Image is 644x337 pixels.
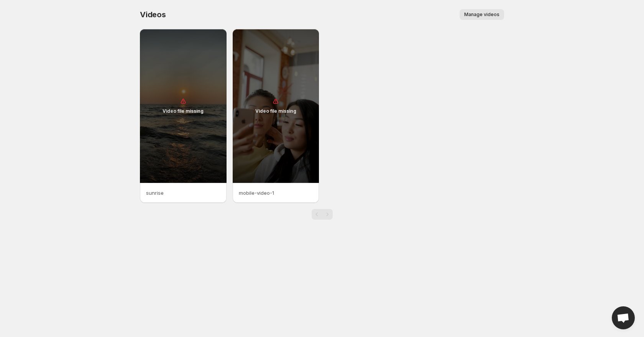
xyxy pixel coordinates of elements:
[464,12,499,18] span: Manage videos
[312,209,333,220] nav: Pagination
[255,108,296,114] p: Video file missing
[140,10,166,19] span: Videos
[460,9,504,20] button: Manage videos
[239,189,313,197] p: mobile-video-1
[612,306,635,329] a: Open chat
[146,189,220,197] p: sunrise
[163,108,204,114] p: Video file missing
